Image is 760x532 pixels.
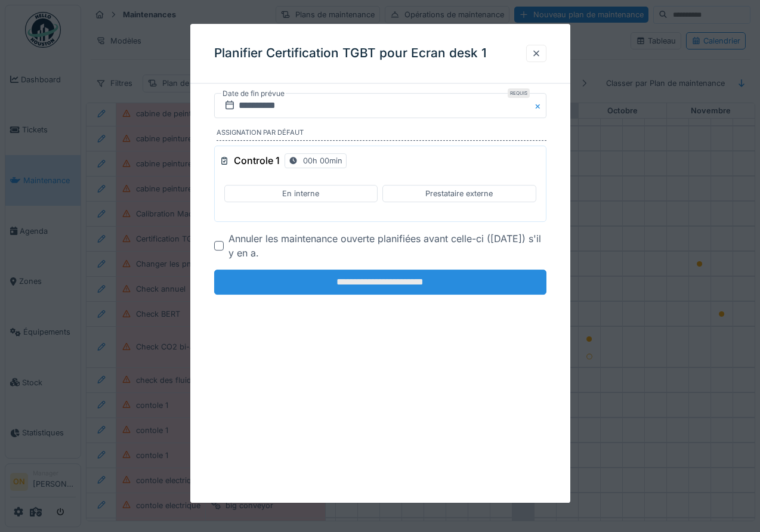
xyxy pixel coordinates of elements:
div: Annuler les maintenance ouverte planifiées avant celle-ci ([DATE]) s'il y en a. [228,231,546,260]
button: Close [533,93,546,118]
h3: Planifier Certification TGBT pour Ecran desk 1 [214,46,487,61]
label: Date de fin prévue [221,87,286,100]
div: 00h 00min [303,155,342,166]
div: En interne [282,188,319,199]
div: Prestataire externe [425,188,493,199]
h3: Controle 1 [234,155,280,166]
label: Assignation par défaut [217,128,546,141]
div: Requis [508,88,530,98]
